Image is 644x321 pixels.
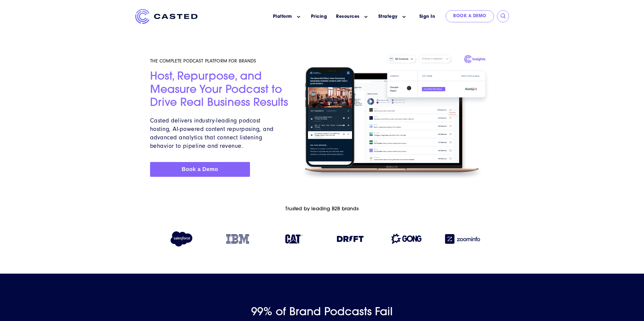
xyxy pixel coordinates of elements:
a: Resources [336,14,360,20]
a: Book a Demo [446,10,494,22]
input: Submit [500,13,506,19]
img: IBM logo [226,234,249,243]
a: Platform [273,14,292,20]
nav: Main menu [207,9,412,24]
img: Zoominfo logo [445,234,480,244]
span: Casted delivers industry-leading podcast hosting, AI-powered content repurposing, and advanced an... [150,117,274,149]
h5: THE COMPLETE PODCAST PLATFORM FOR BRANDS [150,58,289,64]
a: Book a Demo [150,162,250,177]
a: Pricing [311,14,327,20]
a: Strategy [378,14,398,20]
a: Sign In [412,10,443,23]
img: Caterpillar logo [285,234,303,243]
img: Salesforce logo [168,231,195,246]
span: Book a Demo [182,166,218,172]
h6: Trusted by leading B2B brands [150,206,494,212]
img: Homepage Hero [296,52,494,183]
img: Gong logo [391,234,421,244]
h2: Host, Repurpose, and Measure Your Podcast to Drive Real Business Results [150,71,289,110]
img: Drift logo [337,236,364,242]
img: Casted_Logo_Horizontal_FullColor_PUR_BLUE [135,9,197,24]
